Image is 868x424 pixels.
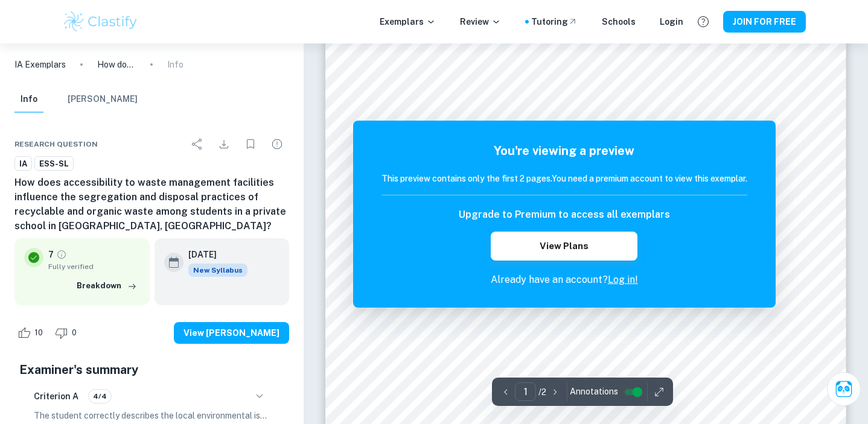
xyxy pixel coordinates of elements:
h6: Upgrade to Premium to access all exemplars [459,207,670,222]
button: JOIN FOR FREE [723,11,806,33]
span: 4/4 [89,391,111,402]
button: Ask Clai [827,372,861,406]
div: Download [212,132,236,156]
a: IA Exemplars [14,58,66,71]
span: New Syllabus [188,264,247,277]
button: Info [14,86,43,113]
button: Breakdown [74,277,140,295]
p: 7 [48,248,54,261]
span: Annotations [570,385,618,398]
h6: Criterion A [34,390,78,403]
button: [PERSON_NAME] [68,86,138,113]
a: Login [660,15,683,28]
div: Report issue [265,132,289,156]
a: IA [14,156,32,171]
div: Like [14,323,49,343]
span: 0 [65,327,83,339]
p: Info [167,58,183,71]
button: View Plans [491,232,637,261]
p: Exemplars [380,15,436,28]
h5: You're viewing a preview [381,142,747,160]
div: Share [185,132,209,156]
div: Bookmark [238,132,263,156]
p: Already have an account? [381,273,747,287]
h6: [DATE] [188,248,238,261]
button: Help and Feedback [693,11,713,32]
p: How does accessibility to waste management facilities influence the segregation and disposal prac... [97,58,136,71]
span: ESS-SL [35,158,73,170]
span: Research question [14,139,98,150]
a: Tutoring [531,15,578,28]
h6: How does accessibility to waste management facilities influence the segregation and disposal prac... [14,176,289,233]
button: View [PERSON_NAME] [174,322,289,344]
img: Clastify logo [62,10,139,34]
p: The student correctly describes the local environmental issue of improper waste disposal, specifi... [34,409,270,422]
span: IA [15,158,31,170]
a: Schools [602,15,636,28]
span: 10 [28,327,49,339]
div: Starting from the May 2026 session, the ESS IA requirements have changed. We created this exempla... [188,264,247,277]
p: Review [460,15,501,28]
h6: This preview contains only the first 2 pages. You need a premium account to view this exemplar. [381,172,747,185]
a: Grade fully verified [56,249,67,260]
h5: Examiner's summary [19,361,284,379]
p: / 2 [538,385,546,399]
div: Dislike [52,323,83,343]
span: Fully verified [48,261,140,272]
a: Log in! [608,274,638,285]
a: ESS-SL [34,156,74,171]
